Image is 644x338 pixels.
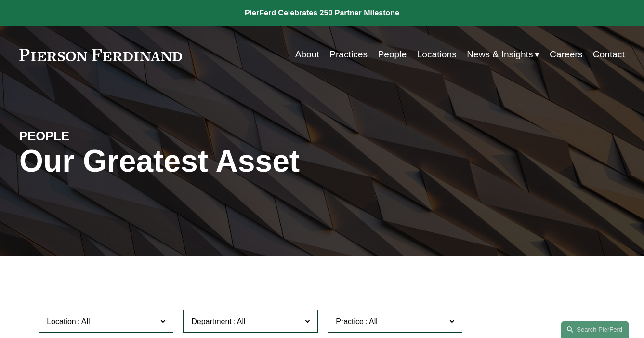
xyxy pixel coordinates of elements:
[295,45,319,64] a: About
[378,45,407,64] a: People
[417,45,457,64] a: Locations
[191,317,232,325] span: Department
[47,317,76,325] span: Location
[19,144,423,179] h1: Our Greatest Asset
[467,46,533,63] span: News & Insights
[329,45,368,64] a: Practices
[550,45,582,64] a: Careers
[561,321,629,338] a: Search this site
[336,317,364,325] span: Practice
[467,45,539,64] a: folder dropdown
[19,128,171,144] h4: PEOPLE
[593,45,625,64] a: Contact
